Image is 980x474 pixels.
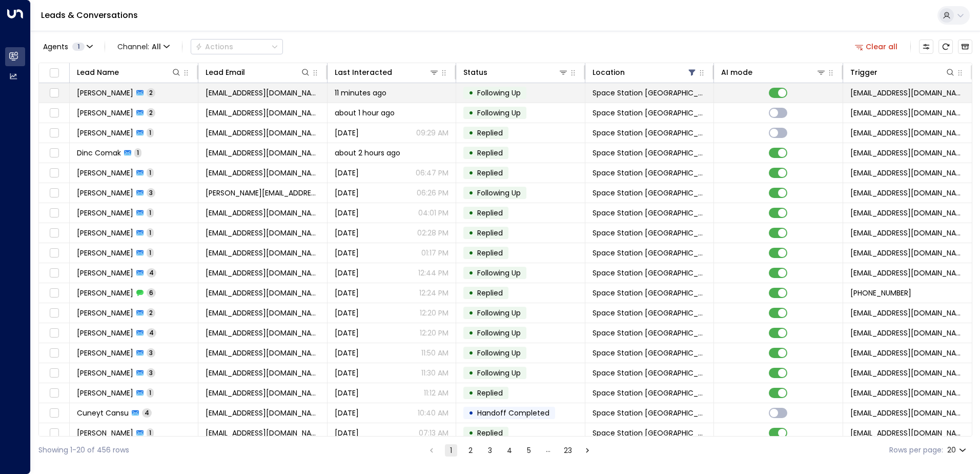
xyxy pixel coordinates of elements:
span: 1 [147,388,154,397]
span: Space Station Doncaster [593,148,706,158]
div: • [468,304,474,322]
p: 11:30 AM [421,368,448,378]
span: Replied [477,288,503,298]
span: Toggle select row [48,127,60,140]
span: Yesterday [335,228,359,238]
span: Replied [477,148,503,158]
span: leads@space-station.co.uk [850,368,965,378]
span: Toggle select row [48,147,60,160]
p: 07:13 AM [419,428,448,438]
div: Showing 1-20 of 456 rows [38,445,129,456]
div: Lead Email [206,66,245,78]
span: Toggle select all [48,67,60,80]
span: Sep 30, 2025 [335,128,359,138]
span: Mike Goddard [77,248,133,258]
span: Laura Daley [77,188,133,198]
p: 11:50 AM [421,348,448,358]
div: Lead Name [77,66,119,78]
span: 1 [147,248,154,257]
span: Toggle select row [48,87,60,100]
span: M Wilkinson [77,368,133,378]
span: kemiakingbade1@gmail.com [206,428,319,438]
span: Toggle select row [48,227,60,240]
span: Toggle select row [48,367,60,380]
div: … [542,444,555,457]
button: Go to page 23 [562,444,574,457]
span: Toggle select row [48,187,60,200]
span: 1 [147,228,154,237]
span: Yesterday [335,368,359,378]
button: Go to page 4 [503,444,516,457]
span: 1 [134,148,141,157]
div: • [468,284,474,302]
span: Yesterday [335,248,359,258]
span: Yesterday [335,208,359,218]
span: Replied [477,228,503,238]
label: Rows per page: [889,445,943,456]
span: Toggle select row [48,107,60,120]
span: Andrew Spooner [77,388,133,398]
p: 12:24 PM [419,288,448,298]
span: Toggle select row [48,287,60,300]
span: Toggle select row [48,167,60,180]
div: • [468,104,474,122]
span: Toggle select row [48,267,60,280]
div: • [468,184,474,202]
span: 3 [147,368,155,377]
div: Last Interacted [335,66,392,78]
div: Location [593,66,697,78]
span: Following Up [477,348,521,358]
button: Actions [191,39,283,54]
span: laura.daley22@gmail.com [206,188,319,198]
span: leads@space-station.co.uk [850,388,965,398]
p: 12:20 PM [420,328,448,338]
span: Yesterday [335,408,359,418]
button: Go to page 2 [464,444,477,457]
span: Space Station Doncaster [593,88,706,98]
span: leads@space-station.co.uk [850,128,965,138]
p: 12:44 PM [418,268,448,278]
div: • [468,384,474,402]
span: Following Up [477,368,521,378]
div: Lead Email [206,66,310,78]
span: Replied [477,248,503,258]
div: AI mode [721,66,826,78]
span: Yesterday [335,268,359,278]
span: Toggle select row [48,407,60,420]
span: Channel: [113,39,174,54]
span: leads@space-station.co.uk [850,108,965,118]
span: Space Station Doncaster [593,288,706,298]
span: sasha.romanov93@yahoo.com [206,108,319,118]
span: Space Station Doncaster [593,248,706,258]
span: mikegoddard1500@gmail.com [206,248,319,258]
span: Toggle select row [48,327,60,340]
button: Go to page 5 [523,444,535,457]
nav: pagination navigation [425,444,594,457]
span: Andrew Gibson [77,88,133,98]
span: 3 [147,348,155,357]
span: 1 [147,168,154,177]
span: Sasha Romanov [77,128,133,138]
span: Lois Nartey [77,168,133,178]
span: Space Station Doncaster [593,348,706,358]
span: sasha.romanov93@yahoo.com [206,128,319,138]
span: Space Station Doncaster [593,108,706,118]
span: leads@space-station.co.uk [850,88,965,98]
div: • [468,324,474,342]
span: Toggle select row [48,387,60,400]
div: • [468,364,474,382]
p: 04:01 PM [418,208,448,218]
span: 4 [142,408,152,417]
span: cuneyt.cansu@naturamarpack.com [206,408,319,418]
span: 1 [72,43,85,51]
div: Trigger [850,66,877,78]
span: sigmus67@gmail.com [206,388,319,398]
span: leads@space-station.co.uk [850,248,965,258]
div: Last Interacted [335,66,439,78]
a: Leads & Conversations [41,9,138,21]
span: Replied [477,208,503,218]
div: • [468,404,474,422]
span: Replied [477,168,503,178]
button: Go to page 3 [484,444,496,457]
div: Status [463,66,568,78]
